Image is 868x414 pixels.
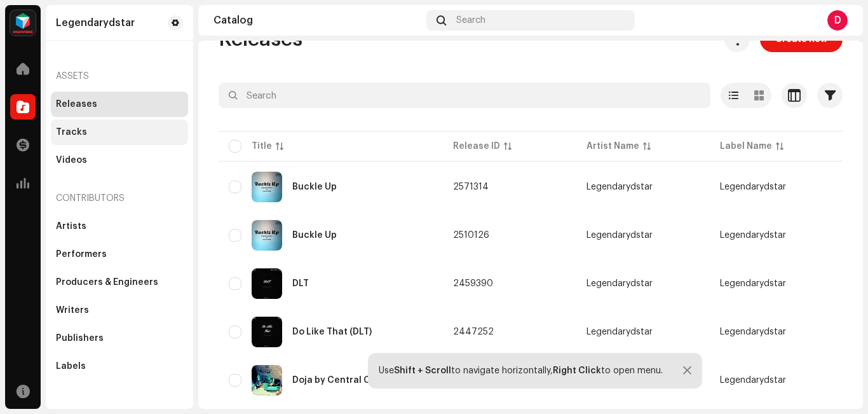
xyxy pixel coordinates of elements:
[453,231,489,240] span: 2510126
[720,376,786,385] span: Legendarydstar
[51,242,188,267] re-m-nav-item: Performers
[720,183,786,191] span: Legendarydstar
[51,92,188,117] re-m-nav-item: Releases
[51,148,188,173] re-m-nav-item: Videos
[252,317,282,347] img: bf9f90a0-62fd-424d-b1da-2cf73ed144ae
[56,18,135,28] div: Legendarydstar
[56,249,107,259] div: Performers
[51,270,188,295] re-m-nav-item: Producers & Engineers
[394,366,451,375] strong: Shift + Scroll
[252,268,282,299] img: be20ed9d-c267-4391-a200-211151d48aa7
[51,214,188,239] re-m-nav-item: Artists
[720,279,786,288] span: Legendarydstar
[587,183,653,191] div: Legendarydstar
[587,231,653,240] div: Legendarydstar
[553,366,601,375] strong: Right Click
[453,279,493,288] span: 2459390
[827,10,848,31] div: D
[720,140,772,153] div: Label Name
[10,10,36,36] img: feab3aad-9b62-475c-8caf-26f15a9573ee
[56,361,86,371] div: Labels
[51,298,188,323] re-m-nav-item: Writers
[587,231,700,240] span: Legendarydstar
[453,328,494,336] span: 2447252
[587,140,639,153] div: Artist Name
[56,155,87,165] div: Videos
[587,279,653,288] div: Legendarydstar
[453,183,489,191] span: 2571314
[587,279,700,288] span: Legendarydstar
[720,231,786,240] span: Legendarydstar
[56,99,97,109] div: Releases
[292,279,309,288] div: DLT
[453,140,500,153] div: Release ID
[292,183,337,191] div: Buckle Up
[219,83,710,108] input: Search
[51,61,188,92] re-a-nav-header: Assets
[292,376,433,385] div: Doja by Central Cee [Freestyle]
[292,328,372,336] div: Do Like That (DLT)
[51,120,188,145] re-m-nav-item: Tracks
[252,172,282,202] img: b8a51657-c7db-4e46-bb87-9dff2d2ae9cd
[51,183,188,214] re-a-nav-header: Contributors
[292,231,337,240] div: Buckle Up
[51,326,188,351] re-m-nav-item: Publishers
[720,328,786,336] span: Legendarydstar
[379,366,663,376] div: Use to navigate horizontally, to open menu.
[56,127,87,137] div: Tracks
[456,15,485,25] span: Search
[587,328,700,336] span: Legendarydstar
[51,354,188,379] re-m-nav-item: Labels
[56,333,104,343] div: Publishers
[56,277,158,287] div: Producers & Engineers
[252,140,272,153] div: Title
[214,15,421,25] div: Catalog
[587,328,653,336] div: Legendarydstar
[252,365,282,396] img: bd6f1577-c261-4f58-be17-12d368f4eb35
[587,183,700,191] span: Legendarydstar
[56,305,89,315] div: Writers
[252,220,282,251] img: 17fee95b-d6d9-4984-b8f1-2e19846a711b
[56,221,86,231] div: Artists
